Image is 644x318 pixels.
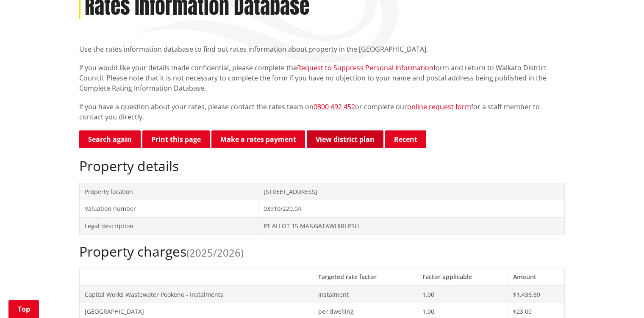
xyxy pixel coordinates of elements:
[313,286,417,303] td: Instalment
[313,268,417,285] th: Targeted rate factor
[79,130,141,148] a: Search again
[605,282,636,313] iframe: Messenger Launcher
[80,217,258,235] td: Legal description
[80,200,258,218] td: Valuation number
[79,158,565,174] h2: Property details
[80,286,313,303] td: Capital Works Wastewater Pookeno - Instalments
[417,268,508,285] th: Factor applicable
[407,102,471,111] a: online request form
[186,246,244,260] span: (2025/2026)
[142,130,210,148] button: Print this page
[79,63,565,93] p: If you would like your details made confidential, please complete the form and return to Waikato ...
[211,130,305,148] a: Make a rates payment
[8,300,39,318] a: Top
[79,102,565,122] p: If you have a question about your rates, please contact the rates team on or complete our for a s...
[258,183,565,200] td: [STREET_ADDRESS]
[80,183,258,200] td: Property location
[258,217,565,235] td: PT ALLOT 15 MANGATAWHIRI PSH
[314,102,355,111] a: 0800 492 452
[508,286,564,303] td: $1,436.69
[79,44,565,54] p: Use the rates information database to find out rates information about property in the [GEOGRAPHI...
[508,268,564,285] th: Amount
[307,130,383,148] a: View district plan
[79,243,565,260] h2: Property charges
[385,130,426,148] button: Recent
[258,200,565,218] td: 03910/220.04
[297,63,433,72] a: Request to Suppress Personal Information
[417,286,508,303] td: 1.00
